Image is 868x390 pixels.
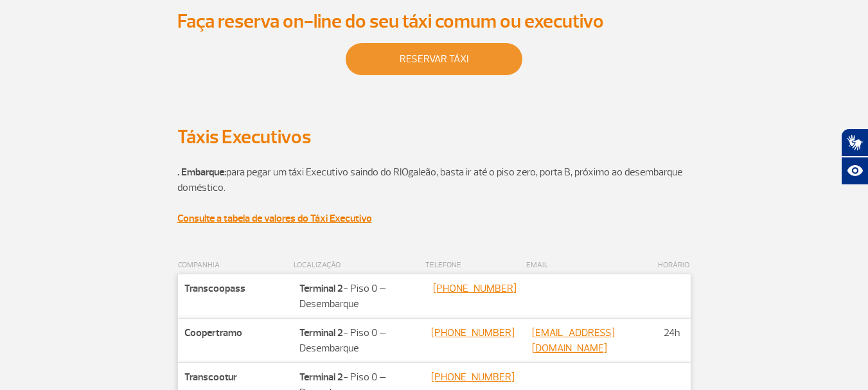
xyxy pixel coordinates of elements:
a: [PHONE_NUMBER] [431,326,515,339]
a: [EMAIL_ADDRESS][DOMAIN_NAME] [532,326,615,355]
strong: Transcootur [184,371,237,384]
th: COMPANHIA [177,257,293,274]
a: [PHONE_NUMBER] [433,282,517,295]
th: EMAIL [526,257,657,274]
strong: Terminal 2 [299,371,343,384]
th: TELEFONE [425,257,526,274]
th: LOCALIZAÇÃO [293,257,425,274]
button: Abrir recursos assistivos. [841,157,868,185]
strong: . Embarque: [177,166,226,179]
a: Consulte a tabela de valores do Táxi Executivo [177,212,372,225]
th: HORÁRIO [657,257,691,274]
div: Plugin de acessibilidade da Hand Talk. [841,129,868,185]
h2: Faça reserva on-line do seu táxi comum ou executivo [177,10,691,33]
strong: Terminal 2 [299,282,343,295]
strong: Terminal 2 [299,326,343,339]
h2: Táxis Executivos [177,125,691,149]
strong: Transcoopass [184,282,245,295]
button: Abrir tradutor de língua de sinais. [841,129,868,157]
td: - Piso 0 – Desembarque [293,274,425,319]
td: - Piso 0 – Desembarque [293,319,425,363]
a: [PHONE_NUMBER] [431,371,515,384]
strong: Coopertramo [184,326,242,339]
p: para pegar um táxi Executivo saindo do RIOgaleão, basta ir até o piso zero, porta B, próximo ao d... [177,149,691,226]
td: 24h [657,319,691,363]
a: reservar táxi [346,43,522,75]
